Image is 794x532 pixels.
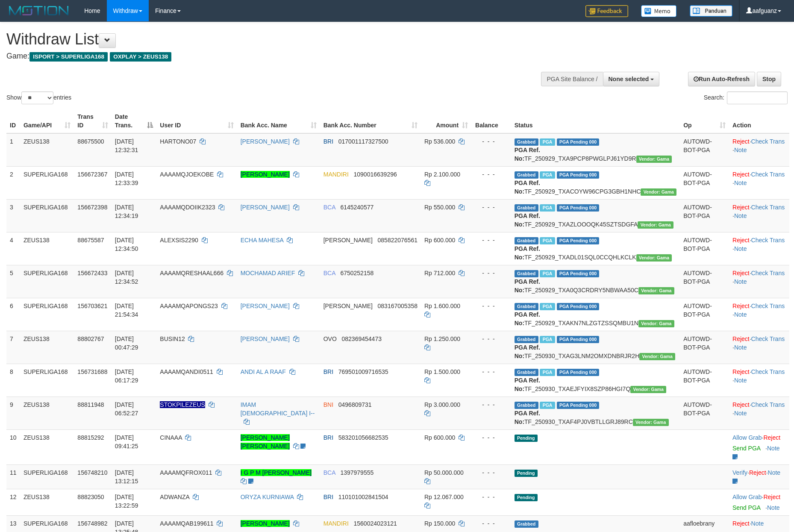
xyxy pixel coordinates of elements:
span: PGA Pending [557,237,600,244]
a: Note [734,377,747,384]
h4: Game: [6,52,521,61]
span: [DATE] 21:54:34 [115,303,138,318]
img: MOTION_logo.png [6,4,71,17]
div: - - - [475,236,508,244]
span: ADWANZA [160,494,189,500]
th: Game/API: activate to sort column ascending [20,109,74,133]
label: Search: [704,91,788,104]
td: 9 [6,397,20,429]
span: 156731688 [77,368,107,375]
a: ORYZA KURNIAWA [241,494,294,500]
td: TF_250929_TXACOYW96CPG3GBH1NHC [511,166,680,199]
td: 1 [6,133,20,167]
span: CINAAA [160,434,182,441]
td: TF_250929_TXADL01SQL0CCQHLKCLK [511,232,680,265]
span: Copy 1090016639296 to clipboard [354,171,397,178]
span: PGA Pending [557,303,600,310]
td: ZEUS138 [20,489,74,515]
td: · · [729,364,789,397]
a: Check Trans [751,270,785,276]
div: - - - [475,137,508,146]
td: TF_250930_TXAEJFYIX8SZP86HGI7Q [511,364,680,397]
span: Copy 0496809731 to clipboard [338,401,372,408]
span: PGA Pending [557,171,600,179]
span: 156748982 [77,520,107,527]
b: PGA Ref. No: [515,179,540,195]
th: Bank Acc. Name: activate to sort column ascending [237,109,320,133]
div: - - - [475,493,508,501]
span: AAAAMQRESHAAL666 [160,270,223,276]
span: Rp 1.500.000 [424,368,460,375]
td: · · [729,265,789,298]
b: PGA Ref. No: [515,212,540,228]
a: Check Trans [751,401,785,408]
td: ZEUS138 [20,133,74,167]
a: Reject [732,520,750,527]
a: Run Auto-Refresh [688,72,755,86]
td: TF_250930_TXAF4PJ0VBTLLGRJ89RC [511,397,680,429]
span: [PERSON_NAME] [323,237,373,244]
a: Check Trans [751,171,785,178]
span: [DATE] 00:47:29 [115,335,138,351]
a: Check Trans [751,204,785,211]
td: ZEUS138 [20,331,74,364]
th: Date Trans.: activate to sort column descending [112,109,156,133]
td: AUTOWD-BOT-PGA [680,199,729,232]
span: Nama rekening ada tanda titik/strip, harap diedit [160,401,205,408]
td: AUTOWD-BOT-PGA [680,331,729,364]
span: None selected [609,76,649,82]
td: 6 [6,298,20,331]
span: Copy 1560024023121 to clipboard [354,520,397,527]
span: [DATE] 13:12:15 [115,469,138,485]
a: Note [734,212,747,219]
span: Rp 1.250.000 [424,335,460,342]
span: Pending [515,470,538,477]
td: AUTOWD-BOT-PGA [680,166,729,199]
a: Allow Grab [732,494,762,500]
a: Check Trans [751,335,785,342]
th: Balance [471,109,511,133]
a: IMAM [DEMOGRAPHIC_DATA] I-- [241,401,315,417]
span: Grabbed [515,369,538,376]
a: Verify [732,469,747,476]
span: ALEXSIS2290 [160,237,198,244]
span: PGA Pending [557,336,600,343]
div: - - - [475,269,508,277]
span: Rp 536.000 [424,138,455,145]
span: Copy 1397979555 to clipboard [340,469,373,476]
span: · [732,494,763,500]
span: BCA [323,204,335,211]
td: AUTOWD-BOT-PGA [680,364,729,397]
span: BCA [323,270,335,276]
span: AAAAMQDOIIK2323 [160,204,215,211]
a: Check Trans [751,368,785,375]
span: 156672367 [77,171,107,178]
span: Copy 082369454473 to clipboard [342,335,382,342]
span: Pending [515,494,538,501]
span: Marked by aafsengchandara [540,171,555,179]
td: AUTOWD-BOT-PGA [680,298,729,331]
a: Note [734,278,747,285]
span: Marked by aafsoycanthlai [540,270,555,277]
b: PGA Ref. No: [515,278,540,294]
span: Rp 150.000 [424,520,455,527]
td: · [729,489,789,515]
span: BRI [323,494,333,500]
a: ECHA MAHESA [241,237,283,244]
span: Marked by aafsreyleap [540,336,555,343]
img: panduan.png [690,5,732,17]
span: AAAAMQANDI0511 [160,368,213,375]
td: SUPERLIGA168 [20,199,74,232]
td: · · [729,199,789,232]
span: Marked by aafromsomean [540,369,555,376]
div: PGA Site Balance / [541,72,603,86]
span: [DATE] 12:33:39 [115,171,138,186]
span: 156672398 [77,204,107,211]
div: - - - [475,433,508,442]
span: Vendor URL: https://trx31.1velocity.biz [636,156,672,163]
span: BCA [323,469,335,476]
span: BRI [323,138,333,145]
th: Op: activate to sort column ascending [680,109,729,133]
td: · · [729,133,789,167]
a: Reject [763,494,780,500]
